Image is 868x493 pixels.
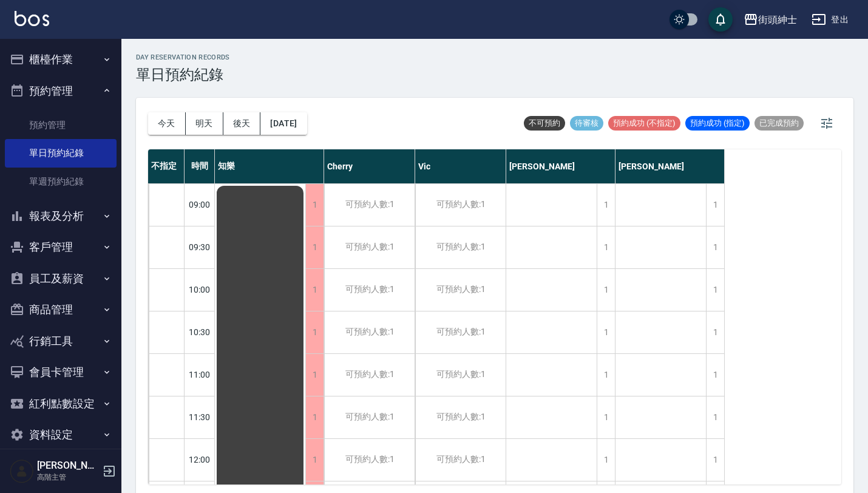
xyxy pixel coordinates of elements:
div: 1 [706,354,724,396]
button: 街頭紳士 [739,7,802,32]
div: 12:00 [185,438,215,481]
div: 可預約人數:1 [415,311,506,353]
img: Logo [15,11,49,26]
button: 客戶管理 [5,231,117,263]
button: 會員卡管理 [5,356,117,388]
button: 報表及分析 [5,200,117,232]
div: 1 [706,311,724,353]
button: 明天 [186,112,223,135]
button: 資料設定 [5,419,117,450]
div: 可預約人數:1 [324,226,415,268]
div: 09:30 [185,226,215,268]
button: 今天 [148,112,186,135]
button: [DATE] [260,112,307,135]
div: Cherry [324,149,415,183]
div: 1 [706,439,724,481]
div: 1 [305,396,324,438]
span: 不可預約 [524,118,565,129]
button: 預約管理 [5,75,117,107]
span: 待審核 [570,118,603,129]
button: 櫃檯作業 [5,44,117,75]
button: 後天 [223,112,261,135]
div: Vic [415,149,506,183]
div: 11:30 [185,396,215,438]
div: 可預約人數:1 [415,226,506,268]
div: 1 [305,439,324,481]
div: 街頭紳士 [758,12,797,27]
span: 預約成功 (不指定) [608,118,680,129]
button: 紅利點數設定 [5,388,117,420]
h2: day Reservation records [136,53,230,61]
span: 預約成功 (指定) [685,118,750,129]
div: 可預約人數:1 [415,354,506,396]
div: 1 [597,354,615,396]
div: 1 [305,311,324,353]
div: 可預約人數:1 [324,354,415,396]
div: 10:30 [185,311,215,353]
div: 可預約人數:1 [324,184,415,226]
div: 11:00 [185,353,215,396]
div: 1 [305,269,324,311]
div: 1 [305,354,324,396]
h5: [PERSON_NAME] [37,460,99,472]
h3: 單日預約紀錄 [136,66,230,83]
div: 可預約人數:1 [415,184,506,226]
div: 可預約人數:1 [324,439,415,481]
button: 行銷工具 [5,325,117,357]
div: 不指定 [148,149,185,183]
div: 可預約人數:1 [415,396,506,438]
div: 10:00 [185,268,215,311]
div: 1 [597,269,615,311]
button: 登出 [807,8,853,31]
div: 1 [597,226,615,268]
div: 1 [706,396,724,438]
div: 可預約人數:1 [324,396,415,438]
div: 1 [597,439,615,481]
div: [PERSON_NAME] [506,149,615,183]
div: 1 [305,184,324,226]
div: 09:00 [185,183,215,226]
div: [PERSON_NAME] [615,149,725,183]
div: 1 [597,311,615,353]
a: 單日預約紀錄 [5,139,117,167]
button: save [708,7,733,32]
div: 時間 [185,149,215,183]
img: Person [10,459,34,483]
a: 預約管理 [5,111,117,139]
div: 1 [706,269,724,311]
div: 1 [597,396,615,438]
button: 商品管理 [5,294,117,325]
div: 1 [597,184,615,226]
p: 高階主管 [37,472,99,483]
div: 可預約人數:1 [415,269,506,311]
button: 員工及薪資 [5,263,117,294]
div: 知樂 [215,149,324,183]
div: 1 [706,184,724,226]
div: 1 [706,226,724,268]
a: 單週預約紀錄 [5,168,117,195]
div: 1 [305,226,324,268]
div: 可預約人數:1 [324,269,415,311]
span: 已完成預約 [754,118,804,129]
div: 可預約人數:1 [324,311,415,353]
div: 可預約人數:1 [415,439,506,481]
